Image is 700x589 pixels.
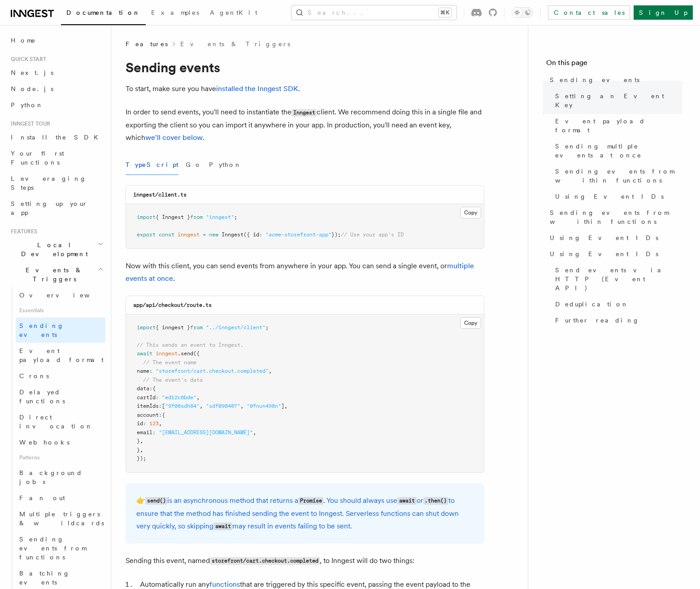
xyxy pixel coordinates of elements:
a: Sending multiple events at once [552,138,682,163]
span: id [137,420,143,427]
a: Sending events [16,318,105,343]
span: , [196,394,200,401]
a: Crons [16,368,105,384]
span: , [140,438,143,444]
span: ({ id [243,231,259,238]
span: Home [11,36,36,45]
span: // The event's data [143,377,203,383]
span: : [152,429,156,436]
p: Sending this event, named , to Inngest will do two things: [126,554,484,567]
span: Sending multiple events at once [555,142,682,160]
a: Your first Functions [7,145,105,170]
span: "../inngest/client" [206,324,265,331]
button: Toggle dark mode [512,7,533,18]
span: Fan out [19,494,65,502]
span: Direct invocation [19,414,93,430]
span: Install the SDK [11,134,104,141]
a: Overview [16,287,105,303]
a: Events & Triggers [180,39,290,48]
a: Using Event IDs [552,188,682,205]
span: : [143,420,146,427]
a: Setting an Event Key [552,88,682,113]
kbd: ⌘K [439,8,451,17]
span: await [137,350,152,357]
span: { [152,385,156,392]
span: Webhooks [19,439,70,446]
code: inngest/client.ts [133,192,187,198]
span: , [269,368,272,374]
span: Multiple triggers & wildcards [19,510,104,527]
span: "9f08sdh84" [165,403,200,409]
h1: Sending events [126,59,484,75]
span: Local Development [7,240,98,258]
span: Quick start [7,56,46,63]
a: Sending events from within functions [552,163,682,188]
button: Local Development [7,237,105,262]
span: Sending events from within functions [550,208,682,226]
span: Next.js [11,69,53,76]
button: Python [209,155,242,175]
span: const [159,231,174,238]
span: "storefront/cart.checkout.completed" [156,368,269,374]
span: }); [137,455,146,462]
a: Python [7,97,105,113]
span: Python [11,101,43,109]
span: Using Event IDs [550,233,658,242]
a: Sign Up [634,5,693,20]
span: Send events via HTTP (Event API) [555,266,682,292]
button: Events & Triggers [7,262,105,287]
span: ({ [193,350,200,357]
span: : [156,394,159,401]
span: cartId [137,394,156,401]
span: .send [178,350,193,357]
span: { inngest } [156,324,190,331]
span: Delayed functions [19,388,65,405]
span: Events & Triggers [7,266,98,284]
a: functions [209,580,240,589]
span: Features [7,228,37,235]
span: data [137,385,149,392]
p: To start, make sure you have . [126,83,484,95]
span: : [159,403,162,409]
button: Go [186,155,202,175]
span: Using Event IDs [550,249,658,258]
span: Sending events [19,322,64,338]
button: Copy [460,317,481,329]
p: Now with this client, you can send events from anywhere in your app. You can send a single event,... [126,260,484,285]
span: Batching events [19,570,70,586]
span: "[EMAIL_ADDRESS][DOMAIN_NAME]" [159,429,253,436]
span: Setting up your app [11,200,88,216]
span: Examples [151,9,199,16]
button: TypeScript [126,155,178,175]
a: Using Event IDs [546,230,682,246]
span: // Use your app's ID [341,231,404,238]
span: Sending events [550,75,639,84]
span: , [284,403,287,409]
span: Node.js [11,85,53,92]
p: 👉 is an asynchronous method that returns a . You should always use or to ensure that the method h... [136,494,474,533]
span: Crons [19,372,49,380]
a: Fan out [16,490,105,506]
a: Sending events [546,72,682,88]
span: Sending events from functions [19,536,86,561]
span: inngest [156,350,178,357]
span: "acme-storefront-app" [265,231,331,238]
span: Event payload format [19,347,104,363]
span: AgentKit [210,9,257,16]
span: } [137,438,140,444]
span: , [140,447,143,453]
span: email [137,429,152,436]
a: multiple events at once [126,262,474,283]
button: Search...⌘K [291,5,457,20]
code: await [397,497,416,505]
span: // The event name [143,359,196,366]
span: import [137,214,156,220]
a: Sending events from within functions [546,205,682,230]
code: Promise [298,497,323,505]
code: storefront/cart.checkout.completed [210,557,320,565]
span: Documentation [66,9,140,16]
span: Setting an Event Key [555,92,682,109]
span: , [159,420,162,427]
span: new [209,231,218,238]
span: Event payload format [555,117,682,135]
